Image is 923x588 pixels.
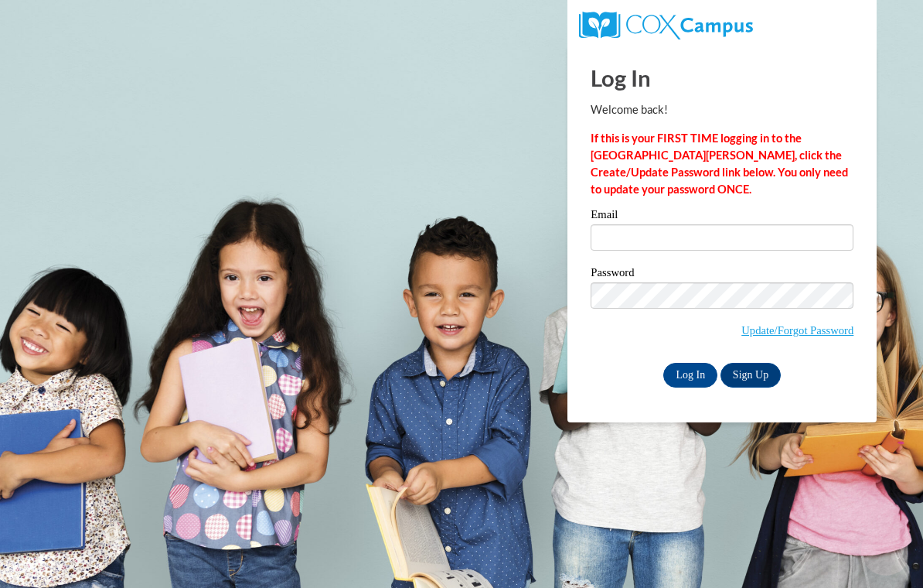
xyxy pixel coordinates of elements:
[591,267,853,282] label: Password
[591,209,853,224] label: Email
[861,526,911,576] iframe: Button to launch messaging window
[741,324,853,337] a: Update/Forgot Password
[591,132,848,196] strong: If this is your FIRST TIME logging in to the [GEOGRAPHIC_DATA][PERSON_NAME], click the Create/Upd...
[579,12,752,39] img: COX Campus
[591,62,853,94] h1: Log In
[591,101,853,118] p: Welcome back!
[720,363,781,388] a: Sign Up
[663,363,717,388] input: Log In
